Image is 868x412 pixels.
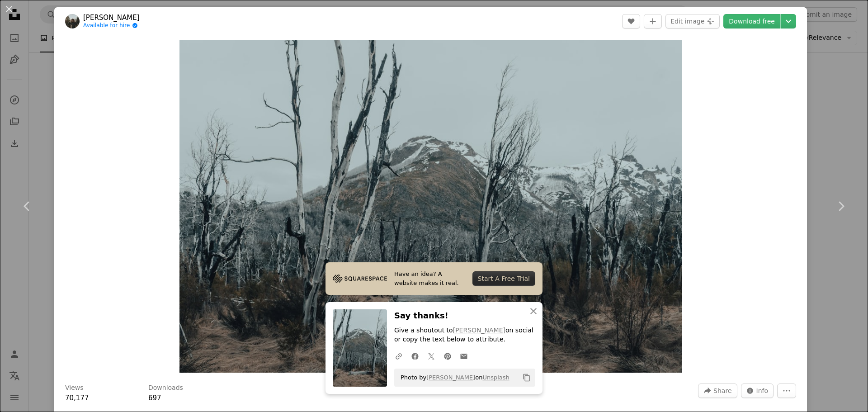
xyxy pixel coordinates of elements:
button: More Actions [777,384,796,398]
span: 70,177 [65,394,89,402]
a: Download free [723,14,780,28]
h3: Say thanks! [394,309,535,322]
a: Have an idea? A website makes it real.Start A Free Trial [325,262,542,295]
img: Go to gaspar zaldo's profile [65,14,80,28]
p: Give a shoutout to on social or copy the text below to attribute. [394,326,535,344]
div: Start A Free Trial [472,271,535,286]
a: [PERSON_NAME] [426,374,475,381]
a: Available for hire [83,22,140,29]
button: Share this image [698,384,737,398]
img: bare trees on brown field near gray mountain during daytime [179,40,682,373]
button: Zoom in on this image [179,40,682,373]
button: Like [622,14,640,28]
h3: Views [65,384,84,393]
button: Add to Collection [644,14,662,28]
a: Share on Pinterest [439,347,456,365]
a: [PERSON_NAME] [83,13,140,22]
a: Share on Twitter [423,347,439,365]
span: Info [756,384,769,398]
button: Choose download size [781,14,796,28]
span: Share [713,384,731,398]
a: [PERSON_NAME] [453,327,505,334]
span: 697 [148,394,161,402]
button: Stats about this image [741,384,774,398]
h3: Downloads [148,384,183,393]
img: file-1705255347840-230a6ab5bca9image [333,272,387,285]
a: Unsplash [482,374,509,381]
button: Edit image [665,14,720,28]
span: Photo by on [396,370,509,385]
a: Share over email [456,347,472,365]
a: Next [814,163,868,250]
a: Share on Facebook [407,347,423,365]
span: Have an idea? A website makes it real. [394,270,465,288]
button: Copy to clipboard [519,370,534,385]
